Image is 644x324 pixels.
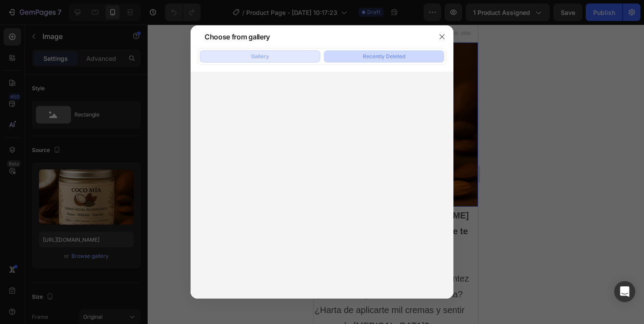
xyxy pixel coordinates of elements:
div: Open Intercom Messenger [614,281,635,302]
div: Recently Deleted [363,53,405,60]
button: Recently Deleted [324,50,444,63]
button: Gallery [200,50,320,63]
p: ✨ [1,183,163,246]
span: iPhone 13 Mini ( 375 px) [44,4,103,13]
div: Image [11,23,30,31]
div: Choose from gallery [205,32,270,42]
div: Gallery [251,53,269,60]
